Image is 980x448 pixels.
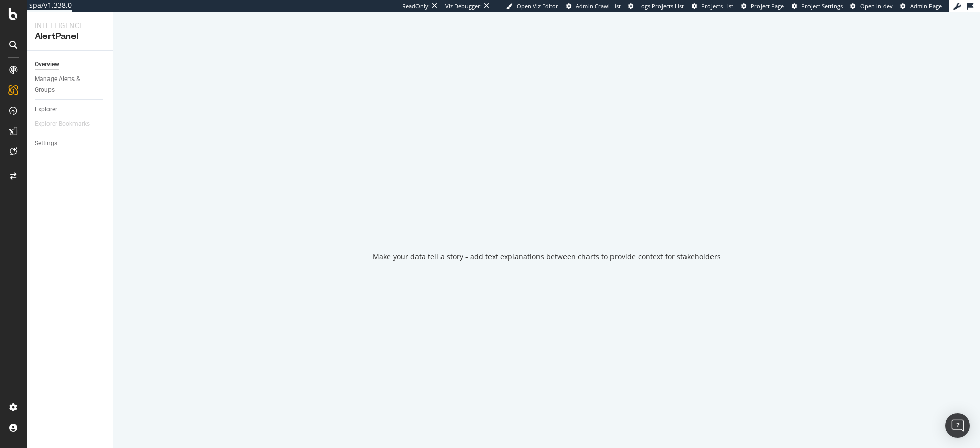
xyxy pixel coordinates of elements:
div: Viz Debugger: [445,2,482,10]
span: Admin Page [910,2,942,10]
span: Project Page [751,2,784,10]
a: Settings [35,138,106,149]
span: Open in dev [860,2,893,10]
div: Intelligence [35,20,105,31]
span: Project Settings [801,2,843,10]
a: Open in dev [850,2,893,10]
div: Explorer Bookmarks [35,119,90,129]
a: Admin Crawl List [566,2,621,10]
span: Admin Crawl List [576,2,621,10]
span: Logs Projects List [638,2,684,10]
span: Open Viz Editor [517,2,558,10]
a: Open Viz Editor [506,2,558,10]
a: Logs Projects List [628,2,684,10]
a: Project Page [741,2,784,10]
a: Project Settings [792,2,843,10]
div: Open Intercom Messenger [945,413,970,438]
div: ReadOnly: [402,2,430,10]
div: Manage Alerts & Groups [35,74,96,95]
a: Overview [35,59,106,70]
div: AlertPanel [35,31,105,42]
a: Admin Page [900,2,942,10]
a: Projects List [692,2,733,10]
div: Make your data tell a story - add text explanations between charts to provide context for stakeho... [373,252,721,262]
a: Manage Alerts & Groups [35,74,106,95]
div: Settings [35,138,57,149]
div: Explorer [35,104,57,115]
a: Explorer [35,104,106,115]
a: Explorer Bookmarks [35,119,100,129]
div: animation [510,199,583,235]
span: Projects List [701,2,733,10]
div: Overview [35,59,59,70]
